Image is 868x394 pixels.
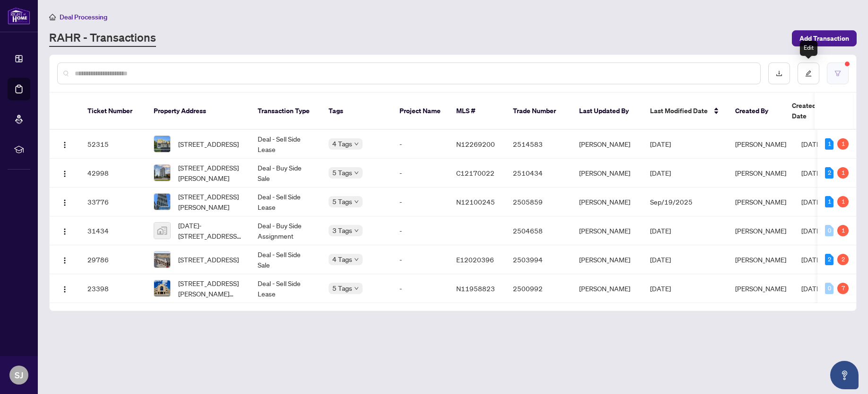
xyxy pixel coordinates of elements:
[825,138,833,150] div: 1
[392,216,449,245] td: -
[784,93,851,130] th: Created Date
[837,283,849,294] div: 7
[250,188,321,216] td: Deal - Sell Side Lease
[801,284,822,293] span: [DATE]
[392,274,449,303] td: -
[837,138,849,150] div: 1
[61,257,69,264] img: Logo
[650,284,671,293] span: [DATE]
[572,159,642,188] td: [PERSON_NAME]
[505,93,572,130] th: Trade Number
[800,41,817,56] div: Edit
[834,70,841,77] span: filter
[801,140,822,148] span: [DATE]
[825,196,833,207] div: 1
[456,197,495,206] span: N12100245
[456,284,495,293] span: N11958823
[825,225,833,236] div: 0
[642,93,728,130] th: Last Modified Date
[799,31,849,46] span: Add Transaction
[178,162,243,183] span: [STREET_ADDRESS][PERSON_NAME]
[837,167,849,179] div: 1
[792,100,832,121] span: Created Date
[57,223,72,238] button: Logo
[80,159,146,188] td: 42998
[798,63,819,84] button: edit
[354,199,359,204] span: down
[250,93,321,130] th: Transaction Type
[776,70,782,77] span: download
[80,93,146,130] th: Ticket Number
[572,216,642,245] td: [PERSON_NAME]
[154,165,170,181] img: thumbnail-img
[178,139,239,149] span: [STREET_ADDRESS]
[650,106,708,116] span: Last Modified Date
[735,197,786,206] span: [PERSON_NAME]
[572,188,642,216] td: [PERSON_NAME]
[801,226,822,235] span: [DATE]
[801,169,822,177] span: [DATE]
[61,228,69,235] img: Logo
[60,13,107,21] span: Deal Processing
[827,63,849,84] button: filter
[80,188,146,216] td: 33776
[178,191,243,212] span: [STREET_ADDRESS][PERSON_NAME]
[650,197,693,206] span: Sep/19/2025
[505,216,572,245] td: 2504658
[8,7,30,25] img: logo
[354,257,359,262] span: down
[392,245,449,274] td: -
[61,170,69,178] img: Logo
[332,225,352,236] span: 3 Tags
[837,254,849,265] div: 2
[57,194,72,209] button: Logo
[61,141,69,149] img: Logo
[792,30,857,46] button: Add Transaction
[650,140,671,148] span: [DATE]
[354,286,359,291] span: down
[80,274,146,303] td: 23398
[49,30,156,47] a: RAHR - Transactions
[250,274,321,303] td: Deal - Sell Side Lease
[57,252,72,267] button: Logo
[154,194,170,210] img: thumbnail-img
[57,165,72,180] button: Logo
[57,281,72,296] button: Logo
[354,170,359,175] span: down
[49,14,56,20] span: home
[572,274,642,303] td: [PERSON_NAME]
[735,255,786,264] span: [PERSON_NAME]
[250,216,321,245] td: Deal - Buy Side Assignment
[735,226,786,235] span: [PERSON_NAME]
[154,223,170,239] img: thumbnail-img
[332,254,352,265] span: 4 Tags
[178,220,243,241] span: [DATE]-[STREET_ADDRESS][PERSON_NAME]
[80,216,146,245] td: 31434
[146,93,250,130] th: Property Address
[505,274,572,303] td: 2500992
[61,199,69,206] img: Logo
[825,167,833,179] div: 2
[456,140,495,148] span: N12269200
[332,167,352,178] span: 5 Tags
[332,283,352,294] span: 5 Tags
[154,136,170,152] img: thumbnail-img
[178,254,239,265] span: [STREET_ADDRESS]
[805,70,812,77] span: edit
[354,228,359,233] span: down
[392,93,449,130] th: Project Name
[825,254,833,265] div: 2
[392,188,449,216] td: -
[650,226,671,235] span: [DATE]
[650,255,671,264] span: [DATE]
[154,280,170,296] img: thumbnail-img
[801,197,822,206] span: [DATE]
[80,130,146,159] td: 52315
[735,284,786,293] span: [PERSON_NAME]
[735,140,786,148] span: [PERSON_NAME]
[572,245,642,274] td: [PERSON_NAME]
[250,245,321,274] td: Deal - Sell Side Sale
[392,159,449,188] td: -
[728,93,784,130] th: Created By
[650,169,671,177] span: [DATE]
